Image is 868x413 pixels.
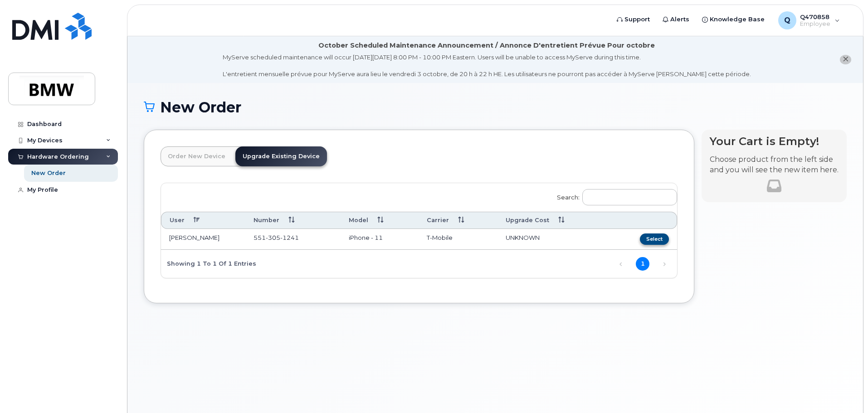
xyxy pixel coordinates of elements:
[614,258,628,271] a: Previous
[161,212,245,228] th: User: activate to sort column descending
[280,234,299,241] span: 1241
[840,55,851,64] button: close notification
[161,256,256,271] div: Showing 1 to 1 of 1 entries
[658,258,671,271] a: Next
[245,212,341,228] th: Number: activate to sort column ascending
[223,53,751,78] div: MyServe scheduled maintenance will occur [DATE][DATE] 8:00 PM - 10:00 PM Eastern. Users will be u...
[829,374,861,406] iframe: Messenger Launcher
[497,212,608,228] th: Upgrade Cost: activate to sort column ascending
[506,234,540,241] span: UNKNOWN
[161,146,233,166] a: Order New Device
[710,155,839,175] p: Choose product from the left side and you will see the new item here.
[419,229,497,250] td: T-Mobile
[235,146,327,166] a: Upgrade Existing Device
[266,234,280,241] span: 305
[640,233,669,245] button: Select
[419,212,497,228] th: Carrier: activate to sort column ascending
[144,99,847,115] h1: New Order
[254,234,299,241] span: 551
[341,229,419,250] td: iPhone - 11
[710,135,839,147] h4: Your Cart is Empty!
[551,183,677,209] label: Search:
[582,189,677,205] input: Search:
[161,229,245,250] td: [PERSON_NAME]
[341,212,419,228] th: Model: activate to sort column ascending
[636,257,649,271] a: 1
[318,41,655,50] div: October Scheduled Maintenance Announcement / Annonce D'entretient Prévue Pour octobre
